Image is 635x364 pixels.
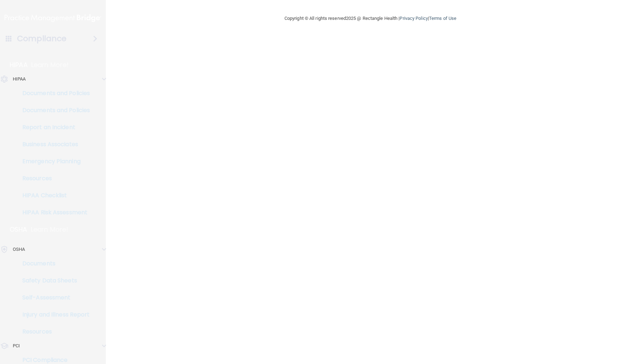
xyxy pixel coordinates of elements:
[13,342,20,350] p: PCI
[31,61,69,69] p: Learn More!
[5,357,102,364] p: PCI Compliance
[10,61,28,69] p: HIPAA
[5,260,102,267] p: Documents
[5,192,102,199] p: HIPAA Checklist
[5,294,102,301] p: Self-Assessment
[5,107,102,114] p: Documents and Policies
[5,328,102,335] p: Resources
[5,175,102,182] p: Resources
[31,225,69,234] p: Learn More!
[429,16,456,21] a: Terms of Use
[5,124,102,131] p: Report an Incident
[13,245,25,254] p: OSHA
[5,277,102,284] p: Safety Data Sheets
[10,225,27,234] p: OSHA
[17,34,66,44] h4: Compliance
[5,209,102,216] p: HIPAA Risk Assessment
[241,7,500,30] div: Copyright © All rights reserved 2025 @ Rectangle Health | |
[5,311,102,318] p: Injury and Illness Report
[5,158,102,165] p: Emergency Planning
[5,141,102,148] p: Business Associates
[5,90,102,97] p: Documents and Policies
[13,75,26,83] p: HIPAA
[400,16,428,21] a: Privacy Policy
[5,11,101,25] img: PMB logo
